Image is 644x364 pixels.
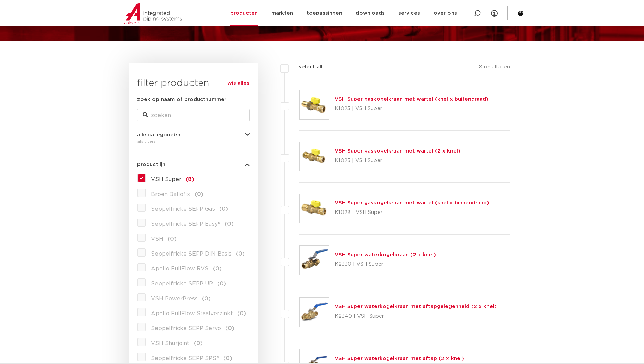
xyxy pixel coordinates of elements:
[335,252,436,257] a: VSH Super waterkogelkraan (2 x knel)
[195,191,203,197] span: (0)
[300,194,329,223] img: Thumbnail for VSH Super gaskogelkraan met wartel (knel x binnendraad)
[168,236,177,242] span: (0)
[151,341,189,346] span: VSH Shurjoint
[225,221,234,227] span: (0)
[300,90,329,119] img: Thumbnail for VSH Super gaskogelkraan met wartel (knel x buitendraad)
[151,251,232,257] span: Seppelfricke SEPP DIN-Basis
[213,266,222,271] span: (0)
[335,207,489,218] p: K1028 | VSH Super
[137,77,250,90] h3: filter producten
[223,356,232,361] span: (0)
[137,132,250,137] button: alle categorieën
[289,63,323,71] label: select all
[335,103,489,114] p: K1023 | VSH Super
[151,281,213,286] span: Seppelfricke SEPP UP
[137,162,250,167] button: productlijn
[151,326,221,331] span: Seppelfricke SEPP Servo
[194,341,203,346] span: (0)
[151,191,190,197] span: Broen Ballofix
[151,311,233,316] span: Apollo FullFlow Staalverzinkt
[219,206,228,212] span: (0)
[335,200,489,205] a: VSH Super gaskogelkraan met wartel (knel x binnendraad)
[300,142,329,171] img: Thumbnail for VSH Super gaskogelkraan met wartel (2 x knel)
[151,177,181,182] span: VSH Super
[151,296,198,301] span: VSH PowerPress
[479,63,510,74] p: 8 resultaten
[335,97,489,102] a: VSH Super gaskogelkraan met wartel (knel x buitendraad)
[186,177,194,182] span: (8)
[151,236,163,242] span: VSH
[151,221,220,227] span: Seppelfricke SEPP Easy®
[335,148,460,154] a: VSH Super gaskogelkraan met wartel (2 x knel)
[151,266,208,271] span: Apollo FullFlow RVS
[491,6,498,21] div: my IPS
[335,356,464,361] a: VSH Super waterkogelkraan met aftap (2 x knel)
[335,304,497,309] a: VSH Super waterkogelkraan met aftapgelegenheid (2 x knel)
[237,311,246,316] span: (0)
[137,109,250,121] input: zoeken
[335,311,497,322] p: K2340 | VSH Super
[300,246,329,275] img: Thumbnail for VSH Super waterkogelkraan (2 x knel)
[137,162,165,167] span: productlijn
[335,259,436,270] p: K2330 | VSH Super
[137,132,180,137] span: alle categorieën
[300,298,329,327] img: Thumbnail for VSH Super waterkogelkraan met aftapgelegenheid (2 x knel)
[335,155,460,166] p: K1025 | VSH Super
[217,281,226,286] span: (0)
[151,356,219,361] span: Seppelfricke SEPP SPS®
[137,137,250,145] div: afsluiters
[236,251,245,257] span: (0)
[227,79,250,87] a: wis alles
[202,296,211,301] span: (0)
[225,326,234,331] span: (0)
[137,96,226,104] label: zoek op naam of productnummer
[151,206,215,212] span: Seppelfricke SEPP Gas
